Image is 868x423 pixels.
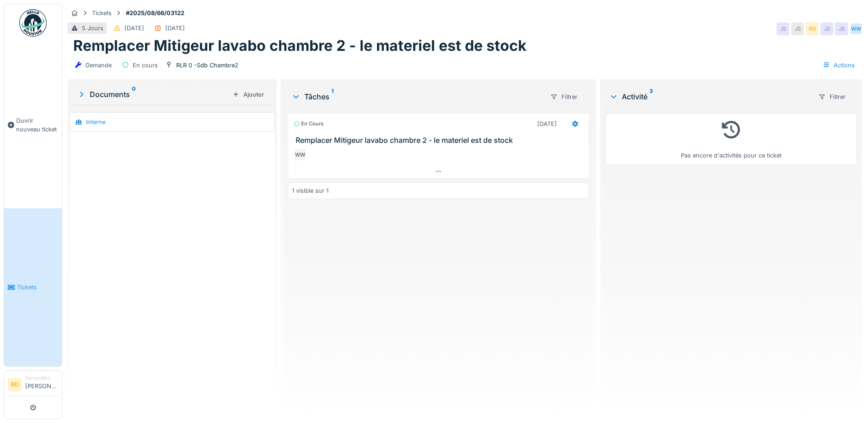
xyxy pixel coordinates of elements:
div: Tickets [92,9,112,17]
div: En cours [133,61,158,70]
strong: #2025/08/66/03122 [122,9,188,17]
span: Tickets [17,283,58,292]
div: JS [820,22,833,35]
img: Badge_color-CXgf-gQk.svg [19,9,47,37]
h3: Remplacer Mitigeur lavabo chambre 2 - le materiel est de stock [296,136,585,145]
div: WW [294,148,307,161]
h1: Remplacer Mitigeur lavabo chambre 2 - le materiel est de stock [73,37,527,54]
sup: 3 [649,91,653,102]
div: Activité [609,91,811,102]
div: Ajouter [229,88,268,101]
div: Pas encore d'activités pour ce ticket [611,117,851,160]
div: PD [806,22,819,35]
a: BD Demandeur[PERSON_NAME] [8,374,58,396]
div: Demande [86,61,112,70]
div: Filtrer [546,90,582,103]
li: [PERSON_NAME] [25,374,58,394]
span: Ouvrir nouveau ticket [16,116,58,134]
div: JS [835,22,848,35]
div: Demandeur [25,374,58,381]
div: Interne [86,118,105,126]
div: [DATE] [537,119,557,128]
div: JS [776,22,789,35]
sup: 1 [331,91,334,102]
div: [DATE] [124,24,144,33]
a: Tickets [4,208,62,366]
div: Filtrer [814,90,850,103]
li: BD [8,378,22,391]
a: Ouvrir nouveau ticket [4,42,62,208]
div: RLR 0 -Sdb Chambre2 [176,61,238,70]
div: Tâches [291,91,543,102]
div: [DATE] [165,24,185,33]
div: 1 visible sur 1 [292,186,329,195]
div: WW [850,22,863,35]
div: 5 Jours [82,24,103,33]
div: Actions [819,59,859,72]
div: En cours [294,120,323,128]
sup: 0 [132,89,136,100]
div: Documents [77,89,229,100]
div: JS [791,22,804,35]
